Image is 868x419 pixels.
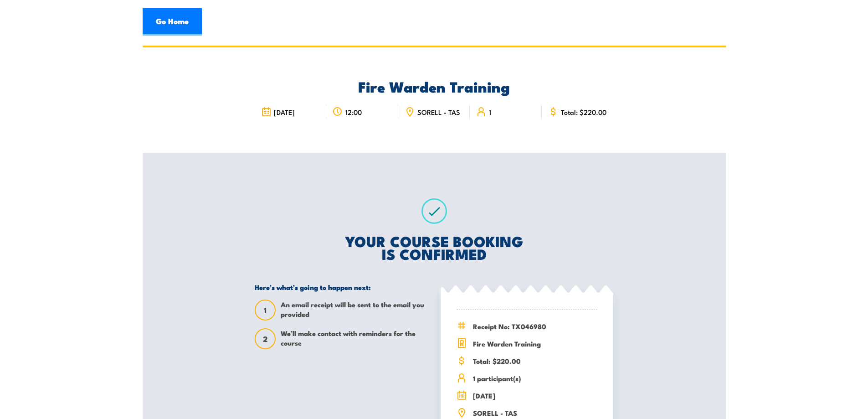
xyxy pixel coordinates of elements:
[417,108,460,116] span: SORELL - TAS
[281,300,427,321] span: An email receipt will be sent to the email you provided
[255,234,613,260] h2: YOUR COURSE BOOKING IS CONFIRMED
[274,108,295,116] span: [DATE]
[561,108,606,116] span: Total: $220.00
[473,408,597,418] span: SORELL - TAS
[473,338,597,349] span: Fire Warden Training
[281,328,427,349] span: We’ll make contact with reminders for the course
[256,334,275,344] span: 2
[473,356,597,366] span: Total: $220.00
[255,283,427,291] h5: Here’s what’s going to happen next:
[345,108,362,116] span: 12:00
[473,373,597,383] span: 1 participant(s)
[473,321,597,331] span: Receipt No: TX046980
[256,305,275,315] span: 1
[473,390,597,401] span: [DATE]
[489,108,491,116] span: 1
[255,80,613,93] h2: Fire Warden Training
[143,8,202,36] a: Go Home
